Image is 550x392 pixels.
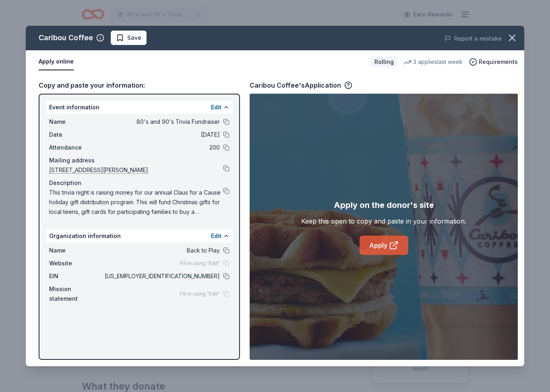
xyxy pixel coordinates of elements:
button: Edit [211,231,221,241]
span: Fill in using "Edit" [180,260,220,267]
button: Requirements [469,57,518,67]
span: Date [49,130,103,140]
span: [US_EMPLOYER_IDENTIFICATION_NUMBER] [103,271,220,281]
button: Apply online [39,53,74,70]
div: Keep this open to copy and paste in your information. [301,216,466,226]
a: Apply [360,236,408,255]
span: 80's and 90's Trivia Fundraiser [103,117,220,127]
span: Save [127,33,141,43]
span: This trivia night is raising money for our annual Claus for a Cause holiday gift distribution pro... [49,188,223,217]
span: Attendance [49,143,103,152]
div: Caribou Coffee's Application [250,80,352,90]
span: Website [49,259,103,268]
span: Requirements [479,57,518,67]
div: Caribou Coffee [39,31,93,44]
div: Organization information [46,230,233,242]
div: Event information [46,101,233,114]
span: 200 [103,143,220,152]
div: Mailing address [49,156,230,165]
span: Name [49,246,103,255]
span: EIN [49,271,103,281]
button: Report a mistake [445,34,502,43]
span: Back to Play [103,246,220,255]
span: Name [49,117,103,127]
div: 3 applies last week [403,57,463,67]
span: Mission statement [49,284,103,304]
button: Edit [211,103,221,112]
button: Save [111,31,147,45]
span: Fill in using "Edit" [180,291,220,297]
div: Description [49,178,230,188]
span: [DATE] [103,130,220,140]
div: Rolling [371,56,397,68]
div: Apply on the donor's site [334,199,434,211]
div: Copy and paste your information: [39,80,240,90]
